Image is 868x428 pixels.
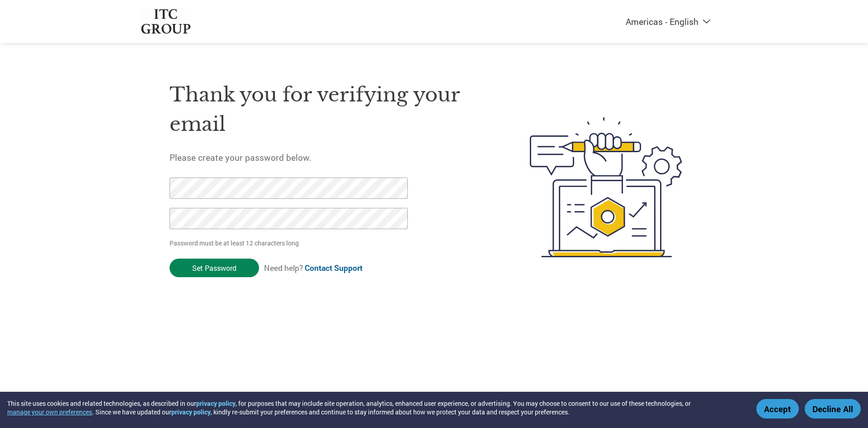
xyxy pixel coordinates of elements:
a: privacy policy [196,399,236,408]
button: manage your own preferences [7,408,92,416]
input: Set Password [170,259,259,277]
p: Password must be at least 12 characters long [170,238,411,248]
a: Contact Support [305,263,363,273]
button: Accept [756,399,799,418]
h1: Thank you for verifying your email [170,80,487,139]
button: Decline All [805,399,861,418]
h5: Please create your password below. [170,152,487,163]
img: create-password [514,67,699,308]
img: ITC Group [140,9,192,34]
div: This site uses cookies and related technologies, as described in our , for purposes that may incl... [7,399,743,416]
span: Need help? [264,263,363,273]
a: privacy policy [171,408,211,416]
